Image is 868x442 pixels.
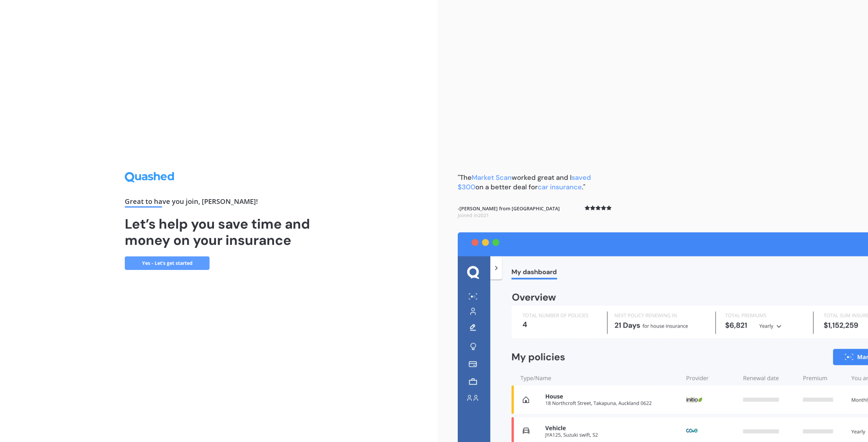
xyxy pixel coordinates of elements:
div: Great to have you join , [PERSON_NAME] ! [125,198,313,208]
span: saved $300 [458,173,591,191]
h1: Let’s help you save time and money on your insurance [125,216,313,248]
span: car insurance [538,183,582,191]
img: dashboard.webp [458,232,868,442]
b: "The worked great and I on a better deal for ." [458,173,591,191]
span: Joined in 2021 [458,212,489,218]
b: - [PERSON_NAME] from [GEOGRAPHIC_DATA] [458,205,560,218]
span: Market Scan [472,173,512,182]
a: Yes - Let’s get started [125,256,210,270]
